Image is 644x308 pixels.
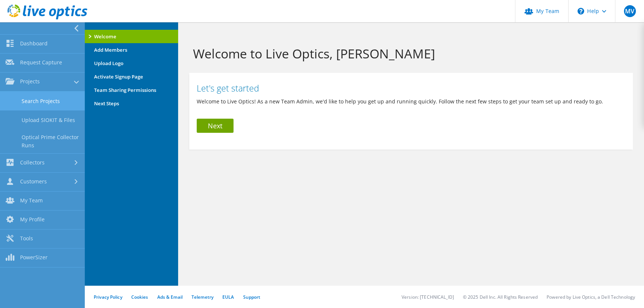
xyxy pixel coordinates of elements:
[197,97,625,106] p: Welcome to Live Optics! As a new Team Admin, we'd like to help you get up and running quickly. Fo...
[85,43,178,57] li: Add Members
[85,30,178,43] li: Welcome
[191,294,213,300] a: Telemetry
[243,294,260,300] a: Support
[85,57,178,70] li: Upload Logo
[85,97,178,110] li: Next Steps
[624,5,636,17] span: MV
[85,70,178,83] li: Activate Signup Page
[547,294,635,300] li: Powered by Live Optics, a Dell Technology
[197,84,625,92] h2: Let's get started
[463,294,538,300] li: © 2025 Dell Inc. All Rights Reserved
[157,294,183,300] a: Ads & Email
[197,119,234,133] a: Next
[131,294,148,300] a: Cookies
[222,294,234,300] a: EULA
[402,294,454,300] li: Version: [TECHNICAL_ID]
[85,83,178,97] li: Team Sharing Permissions
[577,8,584,15] svg: \n
[94,294,122,300] a: Privacy Policy
[193,46,625,61] h1: Welcome to Live Optics, [PERSON_NAME]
